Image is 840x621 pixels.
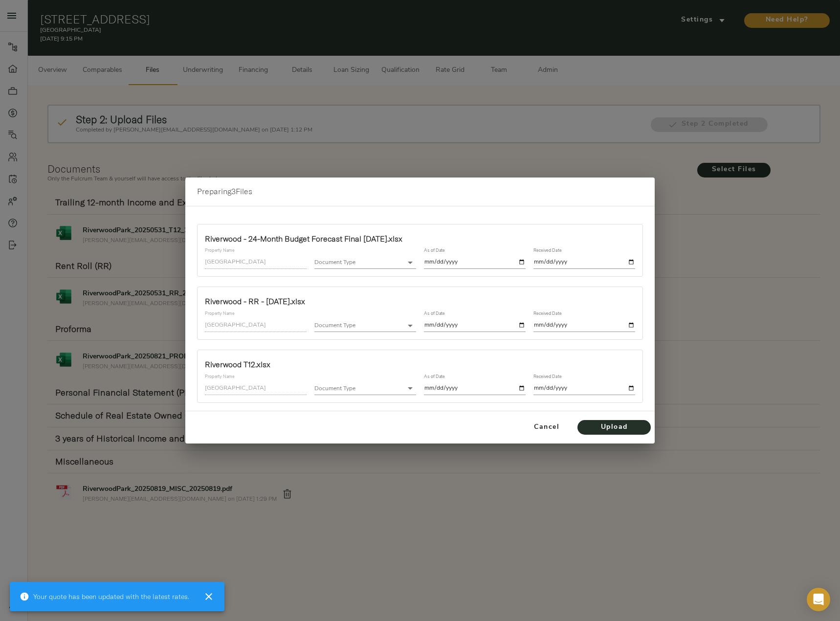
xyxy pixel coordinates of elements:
button: Upload [577,420,651,435]
strong: Riverwood - 24-Month Budget Forecast Final [DATE].xlsx [205,234,402,244]
strong: Riverwood T12.xlsx [205,359,270,369]
label: Received Date [533,311,561,316]
div: Open Intercom Messenger [807,588,830,611]
div: Your quote has been updated with the latest rates. [20,588,189,605]
label: Property Name [205,375,234,379]
span: Upload [587,421,641,434]
label: As of Date [424,311,445,316]
label: As of Date [424,375,445,379]
strong: Riverwood - RR - [DATE].xlsx [205,296,305,306]
label: Property Name [205,311,234,316]
label: Property Name [205,249,234,253]
label: Received Date [533,375,561,379]
label: Received Date [533,249,561,253]
label: As of Date [424,249,445,253]
span: Cancel [524,421,570,434]
button: Cancel [520,415,574,440]
h2: Preparing 3 Files [197,185,643,198]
